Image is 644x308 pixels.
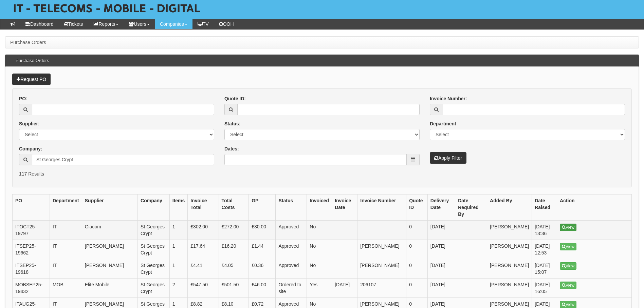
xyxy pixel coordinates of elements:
td: £302.00 [188,221,219,240]
a: View [560,282,576,289]
a: Companies [155,19,192,29]
td: [PERSON_NAME] [487,240,532,259]
label: Status: [224,120,240,127]
td: ITOCT25-19797 [13,221,50,240]
td: 1 [169,240,188,259]
th: Items [169,194,188,221]
td: Approved [276,259,307,279]
td: Approved [276,221,307,240]
th: Action [557,194,632,221]
td: £0.36 [249,259,276,279]
a: TV [192,19,214,29]
td: MOB [50,279,82,298]
th: Delivery Date [427,194,455,221]
a: View [560,243,576,250]
td: [DATE] [427,279,455,298]
td: [DATE] 16:05 [532,279,557,298]
td: 1 [169,259,188,279]
a: OOH [214,19,239,29]
th: Invoice Date [332,194,357,221]
li: Purchase Orders [10,39,46,46]
td: Approved [276,240,307,259]
td: 206107 [357,279,406,298]
td: 0 [406,221,428,240]
a: Reports [88,19,124,29]
td: £501.50 [219,279,249,298]
th: Invoice Total [188,194,219,221]
th: PO [13,194,50,221]
th: Supplier [82,194,137,221]
td: [PERSON_NAME] [82,259,137,279]
label: Dates: [224,145,239,152]
td: [DATE] [427,221,455,240]
td: £547.50 [188,279,219,298]
td: 0 [406,279,428,298]
a: View [560,262,576,270]
td: [DATE] 12:53 [532,240,557,259]
th: Total Costs [219,194,249,221]
td: [DATE] [332,279,357,298]
td: No [307,240,332,259]
label: Quote ID: [224,95,246,102]
td: £30.00 [249,221,276,240]
a: Request PO [12,74,51,85]
td: [PERSON_NAME] [357,259,406,279]
td: Ordered to site [276,279,307,298]
td: ITSEP25-19662 [13,240,50,259]
td: [PERSON_NAME] [487,279,532,298]
th: GP [249,194,276,221]
button: Apply Filter [430,152,466,164]
label: Department [430,120,456,127]
td: 0 [406,259,428,279]
td: St Georges Crypt [138,279,170,298]
td: ITSEP25-19618 [13,259,50,279]
td: [DATE] [427,240,455,259]
a: Tickets [59,19,88,29]
td: [DATE] 13:36 [532,221,557,240]
th: Date Raised [532,194,557,221]
h3: Purchase Orders [12,55,52,66]
td: [PERSON_NAME] [487,259,532,279]
th: Department [50,194,82,221]
p: 117 Results [19,170,625,177]
td: 0 [406,240,428,259]
label: Supplier: [19,120,40,127]
th: Status [276,194,307,221]
td: No [307,259,332,279]
td: £4.05 [219,259,249,279]
td: Yes [307,279,332,298]
label: Company: [19,145,42,152]
td: IT [50,221,82,240]
td: [PERSON_NAME] [82,240,137,259]
td: St Georges Crypt [138,259,170,279]
td: £4.41 [188,259,219,279]
td: No [307,221,332,240]
th: Quote ID [406,194,428,221]
td: MOBSEP25-19432 [13,279,50,298]
a: Dashboard [20,19,59,29]
td: £1.44 [249,240,276,259]
td: IT [50,240,82,259]
td: £16.20 [219,240,249,259]
td: [DATE] 15:07 [532,259,557,279]
a: Users [124,19,155,29]
label: Invoice Number: [430,95,467,102]
th: Invoiced [307,194,332,221]
td: St Georges Crypt [138,221,170,240]
a: View [560,224,576,231]
td: £46.00 [249,279,276,298]
td: [PERSON_NAME] [487,221,532,240]
th: Company [138,194,170,221]
td: £17.64 [188,240,219,259]
td: IT [50,259,82,279]
td: Giacom [82,221,137,240]
td: £272.00 [219,221,249,240]
td: Elite Mobile [82,279,137,298]
label: PO: [19,95,27,102]
td: 1 [169,221,188,240]
th: Date Required By [455,194,487,221]
th: Added By [487,194,532,221]
td: [PERSON_NAME] [357,240,406,259]
th: Invoice Number [357,194,406,221]
td: St Georges Crypt [138,240,170,259]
